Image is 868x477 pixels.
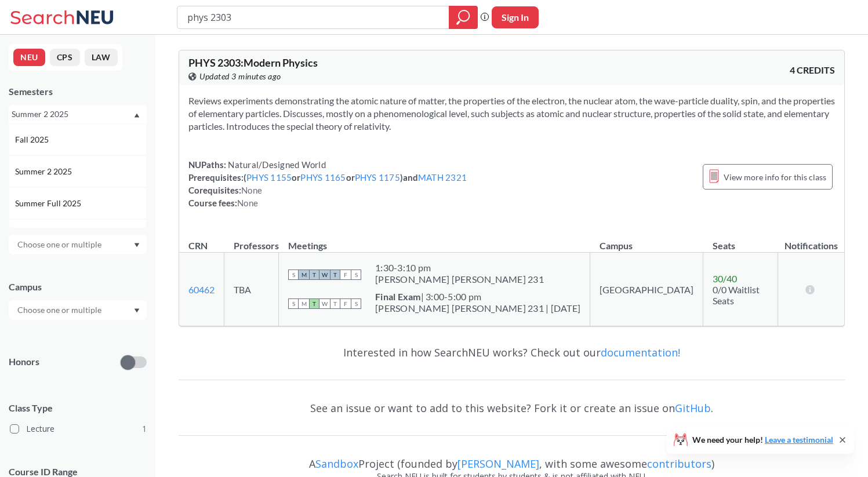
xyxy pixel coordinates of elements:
[351,270,361,280] span: S
[9,85,147,98] div: Semesters
[9,105,147,123] div: Summer 2 2025Dropdown arrowFall 2025Summer 2 2025Summer Full 2025Summer 1 2025Spring 2025Fall 202...
[134,243,140,247] svg: Dropdown arrow
[492,6,539,28] button: Sign In
[319,270,330,280] span: W
[188,284,215,295] a: 60462
[309,270,319,280] span: T
[375,262,544,274] div: 1:30 - 3:10 pm
[790,64,835,77] span: 4 CREDITS
[85,49,118,66] button: LAW
[713,284,760,306] span: 0/0 Waitlist Seats
[199,70,281,83] span: Updated 3 minutes ago
[9,300,147,320] div: Dropdown arrow
[330,298,340,309] span: T
[224,253,279,326] td: TBA
[279,228,590,253] th: Meetings
[375,291,580,303] div: | 3:00-5:00 pm
[765,435,833,445] a: Leave a testimonial
[226,159,326,170] span: Natural/Designed World
[12,303,109,317] input: Choose one or multiple
[724,170,826,184] span: View more info for this class
[9,402,147,414] span: Class Type
[449,6,478,29] div: magnifying glass
[13,49,45,66] button: NEU
[601,345,680,359] a: documentation!
[300,172,346,183] a: PHYS 1165
[288,270,299,280] span: S
[375,291,421,302] b: Final Exam
[340,298,351,309] span: F
[246,172,292,183] a: PHYS 1155
[134,113,140,118] svg: Dropdown arrow
[179,336,845,369] div: Interested in how SearchNEU works? Check out our
[375,274,544,285] div: [PERSON_NAME] [PERSON_NAME] 231
[9,281,147,293] div: Campus
[299,298,309,309] span: M
[12,238,109,252] input: Choose one or multiple
[9,355,39,369] p: Honors
[647,457,711,471] a: contributors
[10,421,147,436] label: Lecture
[703,228,778,253] th: Seats
[237,198,258,208] span: None
[288,298,299,309] span: S
[590,228,703,253] th: Campus
[179,447,845,470] div: A Project (founded by , with some awesome )
[590,253,703,326] td: [GEOGRAPHIC_DATA]
[418,172,467,183] a: MATH 2321
[188,94,835,133] section: Reviews experiments demonstrating the atomic nature of matter, the properties of the electron, th...
[9,235,147,254] div: Dropdown arrow
[188,56,318,69] span: PHYS 2303 : Modern Physics
[309,298,319,309] span: T
[142,423,147,435] span: 1
[188,239,208,252] div: CRN
[340,270,351,280] span: F
[179,391,845,425] div: See an issue or want to add to this website? Fork it or create an issue on .
[299,270,309,280] span: M
[375,303,580,314] div: [PERSON_NAME] [PERSON_NAME] 231 | [DATE]
[15,133,51,146] span: Fall 2025
[224,228,279,253] th: Professors
[50,49,80,66] button: CPS
[351,298,361,309] span: S
[319,298,330,309] span: W
[15,197,83,210] span: Summer Full 2025
[456,9,470,26] svg: magnifying glass
[330,270,340,280] span: T
[186,8,441,27] input: Class, professor, course number, "phrase"
[188,158,467,209] div: NUPaths: Prerequisites: ( or or ) and Corequisites: Course fees:
[457,457,539,471] a: [PERSON_NAME]
[692,436,833,444] span: We need your help!
[675,401,711,415] a: GitHub
[241,185,262,195] span: None
[713,273,737,284] span: 30 / 40
[12,108,133,121] div: Summer 2 2025
[778,228,844,253] th: Notifications
[134,308,140,313] svg: Dropdown arrow
[315,457,358,471] a: Sandbox
[15,165,74,178] span: Summer 2 2025
[355,172,400,183] a: PHYS 1175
